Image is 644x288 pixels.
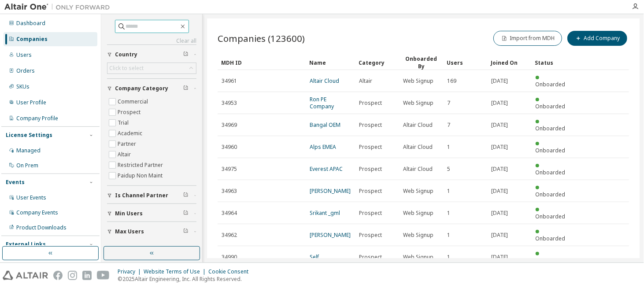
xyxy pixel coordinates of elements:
[359,122,382,129] span: Prospect
[448,166,451,173] span: 5
[183,210,189,217] span: Clear filter
[109,65,144,72] div: Click to select
[107,79,196,98] button: Company Category
[183,228,189,235] span: Clear filter
[222,144,237,151] span: 34960
[359,210,382,217] span: Prospect
[16,99,46,106] div: User Profile
[359,100,382,107] span: Prospect
[567,31,627,46] button: Add Company
[535,55,572,70] div: Status
[16,36,48,43] div: Companies
[491,55,528,70] div: Joined On
[403,254,434,261] span: Web Signup
[118,139,138,149] label: Partner
[536,213,566,220] span: Onboarded
[492,210,508,217] span: [DATE]
[310,209,340,217] a: Srikant _gml
[107,186,196,205] button: Is Channel Partner
[448,144,451,151] span: 1
[16,83,30,90] div: SKUs
[403,122,433,129] span: Altair Cloud
[107,204,196,223] button: Min Users
[115,192,168,199] span: Is Channel Partner
[16,52,32,59] div: Users
[107,222,196,241] button: Max Users
[448,232,451,239] span: 1
[16,67,35,74] div: Orders
[222,232,237,239] span: 34962
[68,271,77,280] img: instagram.svg
[359,232,382,239] span: Prospect
[218,32,305,44] span: Companies (123600)
[403,188,434,195] span: Web Signup
[222,122,237,129] span: 34969
[403,78,434,85] span: Web Signup
[403,144,433,151] span: Altair Cloud
[448,254,451,261] span: 1
[310,231,351,239] a: [PERSON_NAME]
[118,160,165,170] label: Restricted Partner
[359,188,382,195] span: Prospect
[6,132,52,139] div: License Settings
[536,125,566,132] span: Onboarded
[115,210,143,217] span: Min Users
[16,20,45,27] div: Dashboard
[107,63,196,74] div: Click to select
[448,100,451,107] span: 7
[448,78,457,85] span: 169
[16,224,67,231] div: Product Downloads
[183,192,189,199] span: Clear filter
[222,210,237,217] span: 34964
[115,51,137,58] span: Country
[222,78,237,85] span: 34961
[536,81,566,88] span: Onboarded
[403,166,433,173] span: Altair Cloud
[359,55,396,70] div: Category
[6,241,46,248] div: External Links
[359,144,382,151] span: Prospect
[16,209,58,216] div: Company Events
[97,271,110,280] img: youtube.svg
[118,96,150,107] label: Commercial
[359,166,382,173] span: Prospect
[222,100,237,107] span: 34953
[16,162,38,169] div: On Prem
[448,122,451,129] span: 7
[4,3,115,11] img: Altair One
[115,85,168,92] span: Company Category
[403,232,434,239] span: Web Signup
[6,179,25,186] div: Events
[118,268,144,275] div: Privacy
[208,268,254,275] div: Cookie Consent
[118,275,254,283] p: © 2025 Altair Engineering, Inc. All Rights Reserved.
[53,271,63,280] img: facebook.svg
[222,188,237,195] span: 34963
[492,188,508,195] span: [DATE]
[403,55,440,70] div: Onboarded By
[115,228,144,235] span: Max Users
[492,254,508,261] span: [DATE]
[492,122,508,129] span: [DATE]
[221,55,302,70] div: MDH ID
[359,254,382,261] span: Prospect
[107,45,196,64] button: Country
[448,188,451,195] span: 1
[16,194,46,201] div: User Events
[16,115,58,122] div: Company Profile
[536,191,566,198] span: Onboarded
[492,232,508,239] span: [DATE]
[448,210,451,217] span: 1
[493,31,562,46] button: Import from MDH
[107,37,196,44] a: Clear all
[144,268,208,275] div: Website Terms of Use
[118,149,133,160] label: Altair
[492,78,508,85] span: [DATE]
[183,85,189,92] span: Clear filter
[118,128,144,139] label: Academic
[536,147,566,154] span: Onboarded
[183,51,189,58] span: Clear filter
[82,271,92,280] img: linkedin.svg
[310,253,319,261] a: Self
[492,166,508,173] span: [DATE]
